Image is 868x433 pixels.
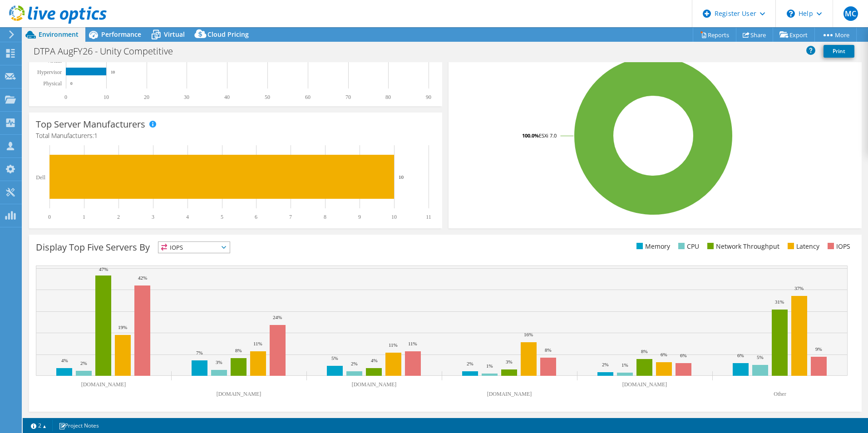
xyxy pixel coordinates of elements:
[101,30,141,39] span: Performance
[426,214,431,220] text: 11
[152,214,154,220] text: 3
[255,214,257,220] text: 6
[785,241,819,251] li: Latency
[641,349,648,354] text: 8%
[385,94,391,100] text: 80
[787,10,795,18] svg: \n
[61,358,68,363] text: 4%
[634,241,670,251] li: Memory
[352,381,397,388] text: [DOMAIN_NAME]
[305,94,311,100] text: 60
[775,299,784,305] text: 31%
[486,363,493,369] text: 1%
[224,94,230,100] text: 40
[289,214,292,220] text: 7
[94,131,98,140] span: 1
[506,359,513,364] text: 3%
[389,342,398,348] text: 11%
[83,214,85,220] text: 1
[426,94,431,100] text: 90
[207,30,249,39] span: Cloud Pricing
[36,174,45,181] text: Dell
[52,420,105,431] a: Project Notes
[70,81,73,86] text: 0
[467,361,473,366] text: 2%
[774,391,786,397] text: Other
[111,70,115,74] text: 10
[524,332,533,337] text: 16%
[30,46,187,56] h1: DTPA AugFY26 - Unity Competitive
[36,119,145,129] h3: Top Server Manufacturers
[539,132,557,139] tspan: ESXi 7.0
[39,30,79,39] span: Environment
[705,241,779,251] li: Network Throughput
[117,214,120,220] text: 2
[391,214,397,220] text: 10
[345,94,351,100] text: 70
[399,174,404,180] text: 10
[217,391,261,397] text: [DOMAIN_NAME]
[36,131,435,141] h4: Total Manufacturers:
[158,242,230,253] span: IOPS
[371,358,378,363] text: 4%
[265,94,270,100] text: 50
[184,94,189,100] text: 30
[164,30,185,39] span: Virtual
[737,353,744,358] text: 6%
[118,325,127,330] text: 19%
[794,285,804,291] text: 37%
[358,214,361,220] text: 9
[48,214,51,220] text: 0
[757,354,764,360] text: 5%
[138,275,147,280] text: 42%
[676,241,699,251] li: CPU
[81,381,126,388] text: [DOMAIN_NAME]
[408,341,417,346] text: 11%
[43,80,62,87] text: Physical
[621,362,628,368] text: 1%
[824,45,854,58] a: Print
[99,266,108,272] text: 47%
[602,362,609,367] text: 2%
[80,360,87,366] text: 2%
[622,381,667,388] text: [DOMAIN_NAME]
[221,214,223,220] text: 5
[736,28,773,42] a: Share
[680,353,687,358] text: 6%
[216,359,222,365] text: 3%
[324,214,326,220] text: 8
[331,355,338,361] text: 5%
[487,391,532,397] text: [DOMAIN_NAME]
[825,241,850,251] li: IOPS
[25,420,53,431] a: 2
[64,94,67,100] text: 0
[693,28,736,42] a: Reports
[351,361,358,366] text: 2%
[545,347,552,353] text: 8%
[253,341,262,346] text: 11%
[773,28,815,42] a: Export
[522,132,539,139] tspan: 100.0%
[186,214,189,220] text: 4
[104,94,109,100] text: 10
[37,69,62,75] text: Hypervisor
[815,346,822,352] text: 9%
[661,352,667,357] text: 6%
[144,94,149,100] text: 20
[814,28,857,42] a: More
[273,315,282,320] text: 24%
[196,350,203,355] text: 7%
[235,348,242,353] text: 8%
[843,6,858,21] span: MC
